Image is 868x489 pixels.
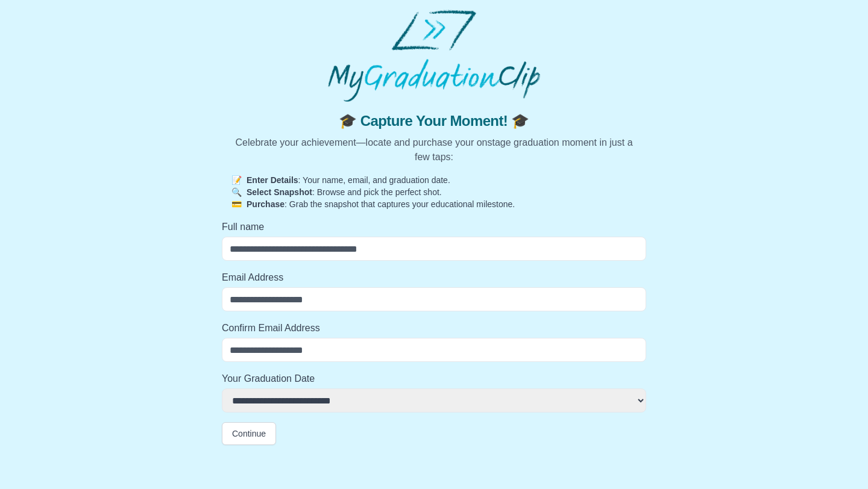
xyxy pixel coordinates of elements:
label: Email Address [222,270,646,285]
strong: Purchase [247,199,285,209]
label: Confirm Email Address [222,321,646,335]
span: 📝 [231,175,242,185]
p: Celebrate your achievement—locate and purchase your onstage graduation moment in just a few taps: [231,135,637,164]
span: 💳 [231,199,242,209]
strong: Enter Details [247,175,298,185]
strong: Select Snapshot [247,187,312,197]
p: : Your name, email, and graduation date. [231,174,637,186]
img: MyGraduationClip [328,10,540,102]
p: : Grab the snapshot that captures your educational milestone. [231,198,637,210]
span: 🎓 Capture Your Moment! 🎓 [231,111,637,131]
span: 🔍 [231,187,242,197]
label: Your Graduation Date [222,372,646,386]
button: Continue [222,422,276,445]
p: : Browse and pick the perfect shot. [231,186,637,198]
label: Full name [222,220,646,234]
